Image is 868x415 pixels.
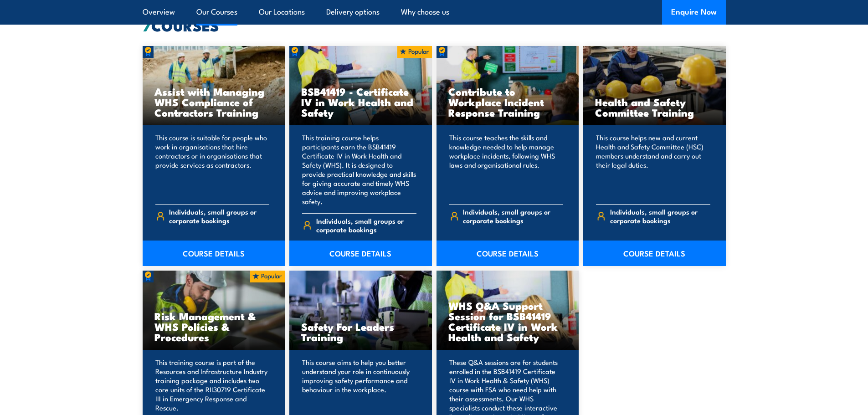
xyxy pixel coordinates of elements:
[449,133,564,197] p: This course teaches the skills and knowledge needed to help manage workplace incidents, following...
[301,321,420,342] h3: Safety For Leaders Training
[448,300,567,342] h3: WHS Q&A Support Session for BSB41419 Certificate IV in Work Health and Safety
[316,216,416,234] span: Individuals, small groups or corporate bookings
[302,133,416,206] p: This training course helps participants earn the BSB41419 Certificate IV in Work Health and Safet...
[437,241,579,266] a: COURSE DETAILS
[154,86,273,118] h3: Assist with Managing WHS Compliance of Contractors Training
[301,86,420,118] h3: BSB41419 - Certificate IV in Work Health and Safety
[596,133,710,197] p: This course helps new and current Health and Safety Committee (HSC) members understand and carry ...
[463,207,563,225] span: Individuals, small groups or corporate bookings
[155,133,270,197] p: This course is suitable for people who work in organisations that hire contractors or in organisa...
[610,207,710,225] span: Individuals, small groups or corporate bookings
[289,241,432,266] a: COURSE DETAILS
[169,207,269,225] span: Individuals, small groups or corporate bookings
[583,241,726,266] a: COURSE DETAILS
[143,14,151,36] strong: 7
[595,97,714,118] h3: Health and Safety Committee Training
[448,86,567,118] h3: Contribute to Workplace Incident Response Training
[143,19,726,31] h2: COURSES
[154,311,273,342] h3: Risk Management & WHS Policies & Procedures
[143,241,285,266] a: COURSE DETAILS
